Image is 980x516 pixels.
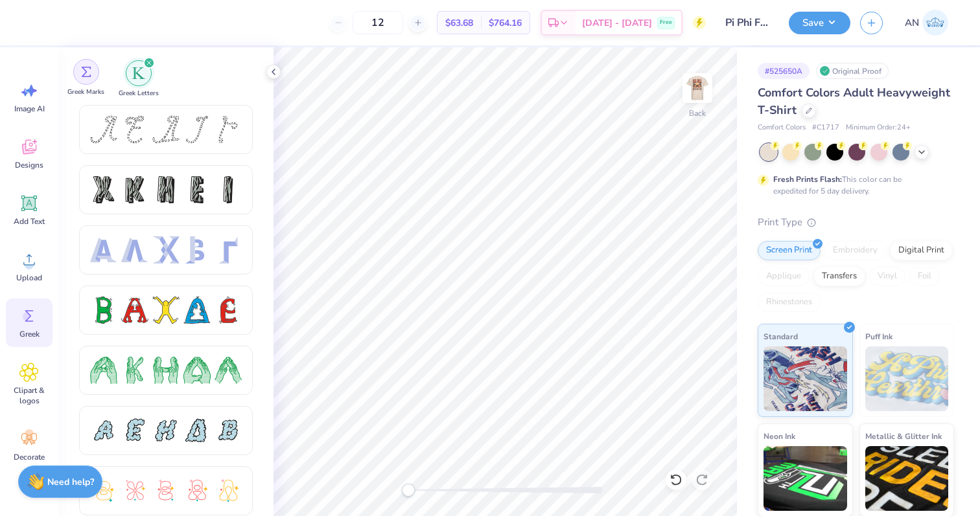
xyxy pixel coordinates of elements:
span: Greek [19,329,40,339]
div: Back [689,107,706,119]
a: AN [899,10,954,36]
span: Puff Ink [865,330,892,343]
div: Embroidery [824,241,886,260]
span: Upload [16,273,42,283]
span: Designs [15,160,43,170]
button: filter button [67,60,104,98]
img: Metallic & Glitter Ink [865,446,949,511]
img: Ava Nielsen [922,10,948,36]
div: Vinyl [869,267,905,286]
div: Digital Print [890,241,953,260]
div: # 525650A [758,63,810,79]
strong: Need help? [47,476,94,488]
span: Image AI [14,104,45,114]
span: Greek Marks [67,87,104,97]
span: Decorate [14,452,45,462]
img: Puff Ink [865,346,949,411]
span: [DATE] - [DATE] [582,16,652,30]
strong: Fresh Prints Flash: [773,174,842,185]
button: Save [789,12,850,34]
span: AN [905,16,919,30]
img: Greek Letters Image [132,67,145,80]
div: Foil [909,267,940,286]
div: Applique [758,267,810,286]
input: – – [353,11,403,34]
span: Free [660,18,672,27]
div: This color can be expedited for 5 day delivery. [773,174,933,197]
div: Screen Print [758,241,821,260]
span: Standard [764,330,798,343]
span: $764.16 [489,16,522,30]
img: Greek Marks Image [81,67,91,77]
div: Original Proof [816,63,889,79]
img: Neon Ink [764,446,847,511]
span: Minimum Order: 24 + [846,122,911,133]
div: Transfers [813,267,865,286]
span: Comfort Colors Adult Heavyweight T-Shirt [758,85,950,118]
div: Print Type [758,215,954,230]
span: Neon Ink [764,429,795,443]
input: Untitled Design [716,10,779,36]
button: filter button [119,60,159,98]
div: Accessibility label [402,484,415,497]
span: Greek Letters [119,89,159,98]
span: Metallic & Glitter Ink [865,429,942,443]
div: Rhinestones [758,293,821,312]
span: Clipart & logos [8,385,51,406]
div: filter for Greek Letters [119,60,159,98]
span: # C1717 [812,122,839,133]
span: $63.68 [445,16,473,30]
img: Back [684,75,710,101]
img: Standard [764,346,847,411]
span: Comfort Colors [758,122,806,133]
span: Add Text [14,216,45,227]
div: filter for Greek Marks [67,59,104,97]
